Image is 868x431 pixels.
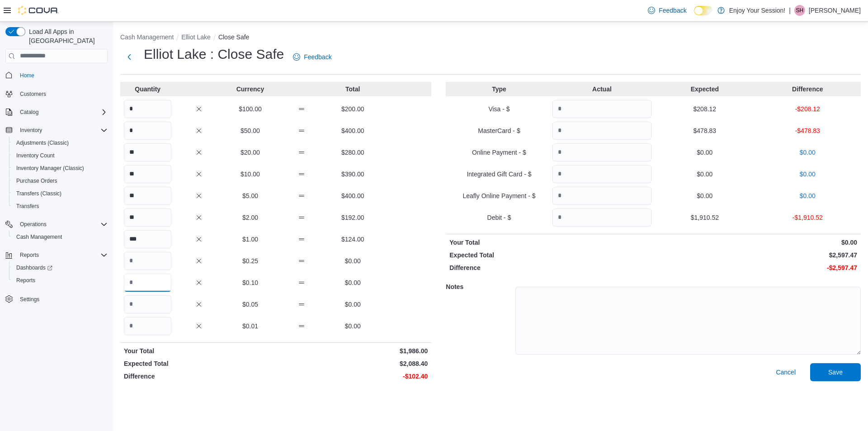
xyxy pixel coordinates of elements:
[2,69,111,82] button: Home
[5,65,108,329] nav: Complex example
[20,109,38,116] span: Catalog
[16,70,38,81] a: Home
[655,238,857,247] p: $0.00
[809,5,861,16] p: [PERSON_NAME]
[16,250,108,260] span: Reports
[2,87,111,100] button: Customers
[329,148,377,157] p: $280.00
[655,191,754,200] p: $0.00
[20,251,39,259] span: Reports
[304,52,331,62] span: Feedback
[124,187,171,205] input: Quantity
[124,230,171,248] input: Quantity
[9,137,111,149] button: Adjustments (Classic)
[16,107,42,118] button: Catalog
[226,235,274,244] p: $1.00
[13,175,61,186] a: Purchase Orders
[329,256,377,265] p: $0.00
[16,125,108,136] span: Inventory
[655,148,754,157] p: $0.00
[20,296,39,303] span: Settings
[20,127,42,134] span: Inventory
[9,261,111,274] a: Dashboards
[144,45,284,63] h1: Elliot Lake : Close Safe
[13,150,58,161] a: Inventory Count
[18,6,59,15] img: Cova
[16,165,84,172] span: Inventory Manager (Classic)
[329,126,377,135] p: $400.00
[9,149,111,162] button: Inventory Count
[226,126,274,135] p: $50.00
[16,107,108,118] span: Catalog
[758,126,857,135] p: -$478.83
[13,175,108,186] span: Purchase Orders
[124,100,171,118] input: Quantity
[2,106,111,118] button: Catalog
[449,104,548,114] p: Visa - $
[278,346,428,355] p: $1,986.00
[226,256,274,265] p: $0.25
[655,126,754,135] p: $478.83
[120,33,174,41] button: Cash Management
[9,200,111,213] button: Transfers
[226,213,274,222] p: $2.00
[329,300,377,309] p: $0.00
[13,232,66,242] a: Cash Management
[13,137,108,148] span: Adjustments (Classic)
[758,148,857,157] p: $0.00
[828,368,843,377] span: Save
[449,213,548,222] p: Debit - $
[449,126,548,135] p: MasterCard - $
[655,170,754,179] p: $0.00
[13,275,39,286] a: Reports
[13,201,108,212] span: Transfers
[659,6,686,15] span: Feedback
[329,322,377,331] p: $0.00
[758,213,857,222] p: -$1,910.52
[449,251,651,260] p: Expected Total
[226,85,274,94] p: Currency
[655,213,754,222] p: $1,910.52
[552,143,651,161] input: Quantity
[449,238,651,247] p: Your Total
[20,72,34,79] span: Home
[124,208,171,227] input: Quantity
[226,148,274,157] p: $20.00
[124,346,274,355] p: Your Total
[329,278,377,287] p: $0.00
[449,191,548,200] p: Leafly Online Payment - $
[278,372,428,381] p: -$102.40
[449,263,651,272] p: Difference
[9,162,111,175] button: Inventory Manager (Classic)
[13,232,108,242] span: Cash Management
[552,165,651,183] input: Quantity
[124,359,274,368] p: Expected Total
[729,5,786,16] p: Enjoy Your Session!
[13,137,72,148] a: Adjustments (Classic)
[552,208,651,227] input: Quantity
[446,278,514,296] h5: Notes
[329,170,377,179] p: $390.00
[789,5,791,16] p: |
[2,249,111,261] button: Reports
[2,292,111,305] button: Settings
[25,27,108,45] span: Load All Apps in [GEOGRAPHIC_DATA]
[796,5,804,16] span: SH
[226,170,274,179] p: $10.00
[20,221,47,228] span: Operations
[329,191,377,200] p: $400.00
[552,187,651,205] input: Quantity
[758,170,857,179] p: $0.00
[16,125,46,136] button: Inventory
[758,191,857,200] p: $0.00
[124,143,171,161] input: Quantity
[226,300,274,309] p: $0.05
[16,264,52,271] span: Dashboards
[9,187,111,200] button: Transfers (Classic)
[13,150,108,161] span: Inventory Count
[124,372,274,381] p: Difference
[278,359,428,368] p: $2,088.40
[16,139,69,147] span: Adjustments (Classic)
[9,231,111,243] button: Cash Management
